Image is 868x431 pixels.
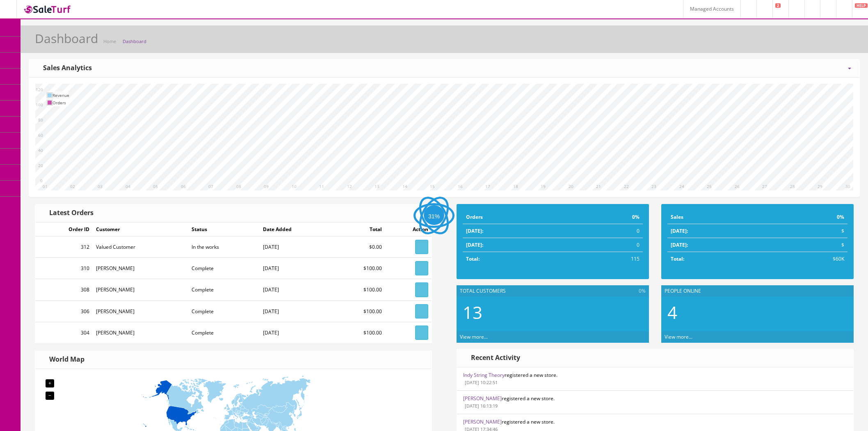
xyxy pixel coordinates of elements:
td: [PERSON_NAME] [93,300,189,322]
strong: Total: [466,255,480,262]
td: Orders [463,210,573,224]
h3: Sales Analytics [37,64,92,72]
td: 312 [35,236,93,258]
td: Valued Customer [93,236,189,258]
td: Status [188,222,259,236]
td: [DATE] [260,258,333,279]
td: [PERSON_NAME] [93,258,189,279]
td: $0.00 [333,236,385,258]
h1: Dashboard [35,32,98,45]
h2: 13 [463,303,643,322]
td: Complete [188,300,259,322]
div: Total Customers [457,285,649,297]
a: Home [103,38,116,44]
h3: Recent Activity [465,354,520,362]
h2: 4 [667,303,847,322]
td: $100.00 [333,258,385,279]
small: [DATE] 16:13:19 [463,403,498,409]
strong: [DATE]: [466,227,483,234]
td: $100.00 [333,279,385,300]
a: [PERSON_NAME] [463,418,502,425]
td: $ [770,238,847,252]
td: Customer [93,222,189,236]
td: $ [770,224,847,238]
td: [DATE] [260,236,333,258]
td: 115 [573,252,643,266]
td: Order ID [35,222,93,236]
img: SaleTurf [23,4,72,15]
h3: Latest Orders [43,209,94,217]
td: [PERSON_NAME] [93,279,189,300]
a: View more... [460,333,488,340]
td: Orders [53,99,69,106]
strong: [DATE]: [466,241,483,248]
td: In the works [188,236,259,258]
td: Sales [667,210,770,224]
li: registered a new store. [457,367,853,391]
div: People Online [661,285,854,297]
td: 306 [35,300,93,322]
td: 0% [770,210,847,224]
span: 2 [775,3,781,8]
li: registered a new store. [457,390,853,414]
a: Dashboard [123,38,146,44]
td: 0 [573,238,643,252]
strong: Total: [671,255,684,262]
td: 310 [35,258,93,279]
td: Complete [188,279,259,300]
td: 304 [35,322,93,343]
td: $100.00 [333,322,385,343]
a: [PERSON_NAME] [463,395,502,402]
td: Total [333,222,385,236]
td: [DATE] [260,300,333,322]
td: [DATE] [260,279,333,300]
span: HELP [855,3,868,8]
td: 308 [35,279,93,300]
td: Revenue [53,92,69,99]
td: 0% [573,210,643,224]
td: 0 [573,224,643,238]
h3: World Map [43,356,85,363]
td: Complete [188,258,259,279]
div: + [46,379,54,387]
div: − [46,392,54,400]
span: 0% [639,287,646,295]
td: Complete [188,322,259,343]
td: [DATE] [260,322,333,343]
small: [DATE] 10:22:51 [463,379,498,385]
td: [PERSON_NAME] [93,322,189,343]
td: Action [385,222,432,236]
td: $60K [770,252,847,266]
strong: [DATE]: [671,227,688,234]
td: Date Added [260,222,333,236]
td: $100.00 [333,300,385,322]
a: View more... [665,333,692,340]
strong: [DATE]: [671,241,688,248]
a: Indy String Theory [463,371,505,378]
